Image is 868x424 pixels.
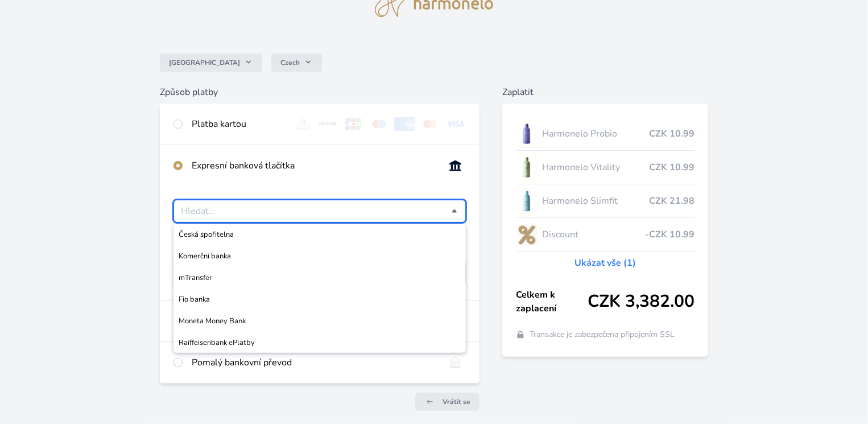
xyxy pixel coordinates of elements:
img: discount-lo.png [516,220,538,249]
h6: Způsob platby [160,85,480,99]
button: [GEOGRAPHIC_DATA] [160,53,262,72]
div: Platba kartou [192,117,283,131]
img: visa.svg [445,117,466,131]
span: Discount [542,228,645,241]
span: Česká spořitelna [179,229,461,240]
span: Moneta Money Bank [179,315,461,327]
span: CZK 21.98 [649,194,695,208]
span: mTransfer [179,272,461,283]
span: Transakce je zabezpečena připojením SSL [530,329,675,340]
img: diners.svg [292,117,313,131]
img: SLIMFIT_se_stinem_x-lo.jpg [516,187,538,215]
a: Vrátit se [415,393,480,411]
span: -CZK 10.99 [645,228,695,241]
img: jcb.svg [343,117,364,131]
div: Expresní banková tlačítka [192,159,436,172]
img: amex.svg [394,117,415,131]
img: CLEAN_VITALITY_se_stinem_x-lo.jpg [516,153,538,182]
img: onlineBanking_CZ.svg [445,159,466,172]
span: Czech [280,58,300,67]
span: Harmonelo Probio [542,127,649,141]
img: mc.svg [420,117,441,131]
a: Ukázat vše (1) [574,256,636,270]
span: Komerční banka [179,250,461,262]
span: [GEOGRAPHIC_DATA] [169,58,240,67]
span: Harmonelo Slimfit [542,194,649,208]
div: Pomalý bankovní převod [192,356,436,369]
div: Vyberte svou banku [173,200,466,223]
img: CLEAN_PROBIO_se_stinem_x-lo.jpg [516,120,538,148]
span: CZK 3,382.00 [588,291,695,312]
img: discover.svg [317,117,338,131]
img: bankTransfer_IBAN.svg [445,356,466,369]
span: Celkem k zaplacení [516,288,588,315]
span: Harmonelo Vitality [542,160,649,174]
span: Fio banka [179,294,461,305]
span: CZK 10.99 [649,160,695,174]
span: CZK 10.99 [649,127,695,141]
button: Czech [271,53,322,72]
span: Raiffeisenbank ePlatby [179,337,461,348]
input: Česká spořitelnaKomerční bankamTransferFio bankaMoneta Money BankRaiffeisenbank ePlatby [181,204,452,218]
span: Vrátit se [443,397,470,406]
img: maestro.svg [369,117,390,131]
h6: Zaplatit [502,85,708,99]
